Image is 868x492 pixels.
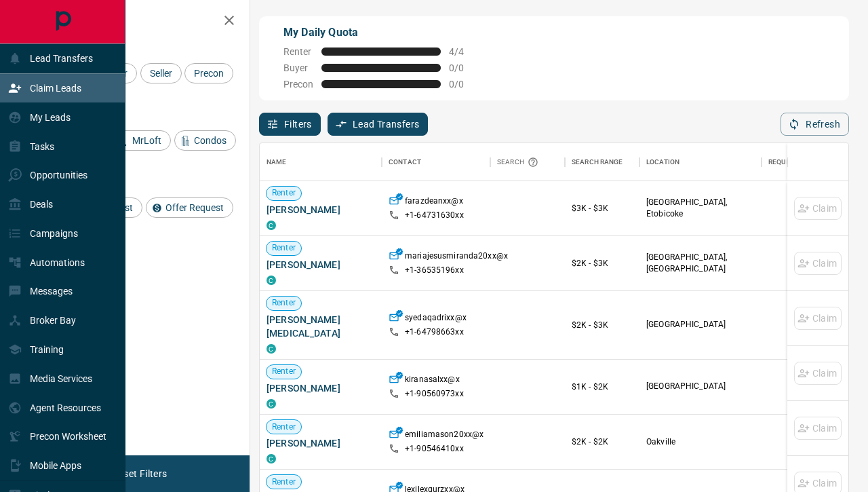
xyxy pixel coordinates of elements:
span: [PERSON_NAME] [267,381,375,395]
div: Search [497,143,542,181]
div: MrLoft [113,130,171,151]
span: MrLoft [127,135,166,146]
div: condos.ca [267,276,276,285]
p: $2K - $3K [572,257,633,269]
p: [GEOGRAPHIC_DATA], [GEOGRAPHIC_DATA] [646,252,755,275]
div: Seller [140,63,182,83]
p: syedaqadrixx@x [405,312,467,326]
p: emiliamason20xx@x [405,429,484,443]
button: Refresh [781,113,849,136]
p: +1- 64798663xx [405,326,464,338]
div: Search Range [565,143,639,181]
span: Renter [267,187,301,199]
div: condos.ca [267,221,276,230]
p: +1- 36535196xx [405,265,464,276]
span: 0 / 0 [449,62,479,73]
p: +1- 64731630xx [405,210,464,221]
span: [PERSON_NAME] [267,203,375,216]
span: Renter [267,242,301,254]
p: mariajesusmiranda20xx@x [405,250,508,265]
span: Renter [267,366,301,377]
p: [GEOGRAPHIC_DATA] [646,319,755,330]
p: farazdeanxx@x [405,195,463,210]
button: Lead Transfers [328,113,429,136]
div: condos.ca [267,399,276,409]
p: +1- 90560973xx [405,388,464,400]
span: 4 / 4 [449,46,479,57]
span: [PERSON_NAME][MEDICAL_DATA] [267,313,375,340]
p: $2K - $2K [572,436,633,448]
div: Name [267,143,287,181]
div: Search Range [572,143,623,181]
span: [PERSON_NAME] [267,436,375,450]
p: $2K - $3K [572,319,633,331]
p: kiranasalxx@x [405,374,460,388]
p: $3K - $3K [572,202,633,214]
button: Reset Filters [103,462,176,485]
div: Offer Request [146,197,233,218]
span: 0 / 0 [449,79,479,90]
p: Oakville [646,436,755,448]
div: Precon [184,63,233,83]
p: $1K - $2K [572,381,633,393]
span: Precon [283,79,313,90]
span: [PERSON_NAME] [267,258,375,271]
div: Contact [382,143,490,181]
p: [GEOGRAPHIC_DATA] [646,381,755,392]
div: Requests [768,143,803,181]
div: Location [639,143,762,181]
span: Precon [189,68,229,79]
div: condos.ca [267,344,276,354]
span: Buyer [283,62,313,73]
span: Renter [267,297,301,309]
div: Location [646,143,679,181]
span: Condos [189,135,231,146]
div: Name [260,143,382,181]
h2: Filters [43,14,236,30]
span: Renter [267,421,301,433]
button: Filters [259,113,321,136]
span: Seller [145,68,177,79]
p: My Daily Quota [283,24,479,41]
div: Condos [174,130,236,151]
span: Renter [267,476,301,488]
span: Offer Request [161,202,229,213]
div: condos.ca [267,454,276,463]
span: Renter [283,46,313,57]
div: Contact [389,143,421,181]
p: +1- 90546410xx [405,443,464,455]
p: [GEOGRAPHIC_DATA], Etobicoke [646,197,755,220]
